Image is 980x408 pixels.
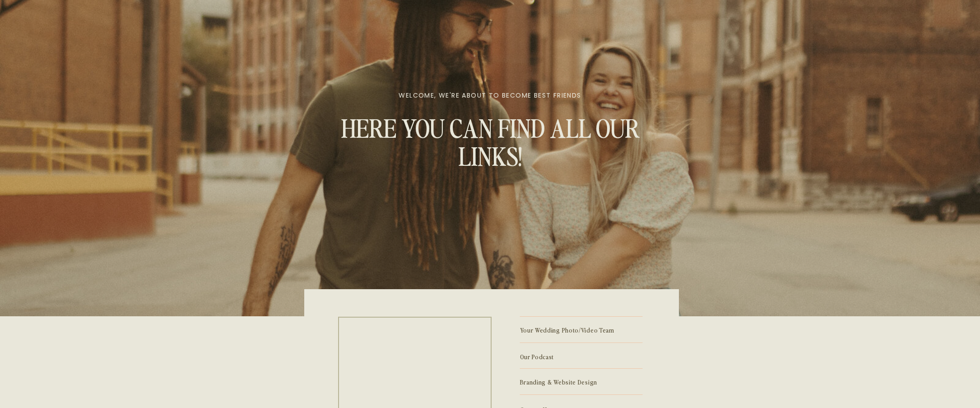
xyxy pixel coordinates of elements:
[520,376,643,386] a: Branding & Website Design
[328,113,653,200] h1: Here you can find all our links!
[352,91,628,100] p: WElcome, we're about to become best friends
[520,351,643,361] a: Our Podcast
[520,324,643,334] a: Your Wedding Photo/Video Team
